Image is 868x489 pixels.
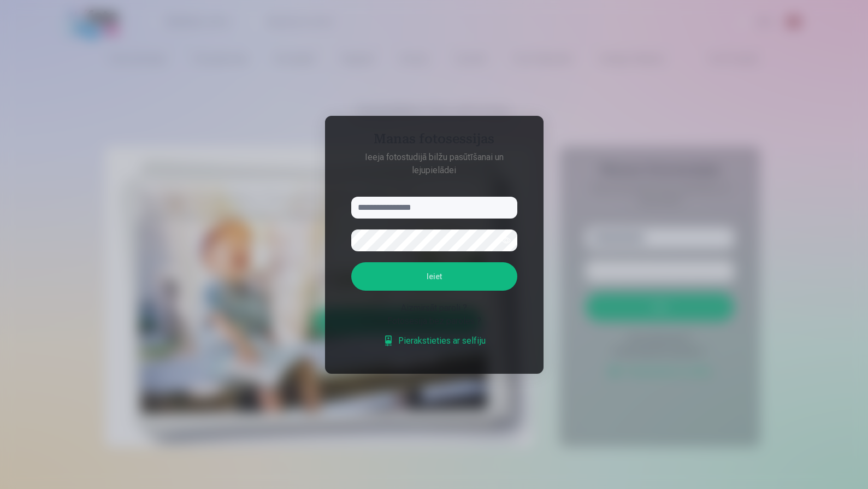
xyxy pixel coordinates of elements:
[340,131,528,151] h4: Manas fotosessijas
[383,334,486,347] a: Pierakstieties ar selfiju
[351,262,517,291] button: Ieiet
[351,302,517,315] div: Aizmirsāt paroli ?
[340,151,528,177] p: Ieeja fotostudijā bilžu pasūtīšanai un lejupielādei
[351,315,517,328] div: Fotosesija bez paroles ?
